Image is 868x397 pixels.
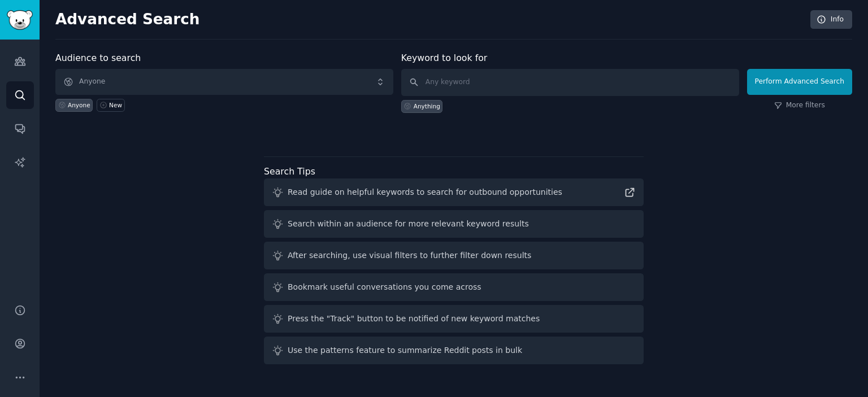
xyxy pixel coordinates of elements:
[288,281,481,293] div: Bookmark useful conversations you come across
[414,102,440,110] div: Anything
[401,69,739,96] input: Any keyword
[7,10,33,30] img: GummySearch logo
[264,166,315,177] label: Search Tips
[288,313,540,325] div: Press the "Track" button to be notified of new keyword matches
[55,53,141,63] label: Audience to search
[774,101,825,111] a: More filters
[68,101,90,109] div: Anyone
[55,69,393,95] button: Anyone
[97,99,124,112] a: New
[288,250,531,261] div: After searching, use visual filters to further filter down results
[109,101,122,109] div: New
[747,69,852,95] button: Perform Advanced Search
[288,186,562,198] div: Read guide on helpful keywords to search for outbound opportunities
[55,11,804,29] h2: Advanced Search
[401,53,488,63] label: Keyword to look for
[288,218,529,230] div: Search within an audience for more relevant keyword results
[810,10,852,29] a: Info
[288,344,522,356] div: Use the patterns feature to summarize Reddit posts in bulk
